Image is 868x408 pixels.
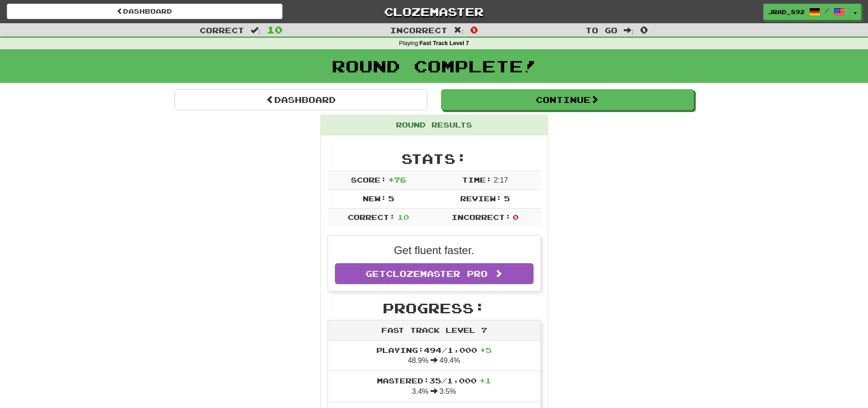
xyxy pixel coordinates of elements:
span: : [454,26,464,34]
a: Dashboard [175,89,427,110]
li: 48.9% 49.4% [328,341,540,372]
span: Correct: [348,213,395,221]
span: / [825,7,829,14]
span: : [624,26,634,34]
a: Clozemaster [296,4,572,20]
span: 5 [504,194,510,203]
span: To go [586,25,617,35]
strong: Fast Track Level 7 [420,40,469,46]
a: jrad_892 / [763,4,850,20]
span: jrad_892 [768,8,805,16]
span: + 76 [388,175,406,184]
span: 2 : 17 [494,176,508,184]
span: Score: [351,175,386,184]
span: 0 [470,24,478,35]
div: Fast Track Level 7 [328,321,540,341]
button: Continue [441,89,694,110]
a: GetClozemaster Pro [335,263,534,284]
p: Get fluent faster. [335,243,534,258]
span: New: [363,194,386,203]
span: Clozemaster Pro [386,269,488,279]
span: 10 [267,24,282,35]
h1: Round Complete! [3,57,865,75]
span: : [251,26,261,34]
h2: Progress: [328,301,541,316]
a: Dashboard [7,4,282,19]
span: Correct [200,25,244,35]
span: Mastered: 35 / 1,000 [377,376,491,385]
span: Incorrect: [452,213,511,221]
span: Incorrect [390,25,447,35]
span: + 5 [480,346,492,354]
span: 10 [397,213,409,221]
li: 3.4% 3.5% [328,371,540,402]
span: 0 [513,213,519,221]
span: 5 [388,194,394,203]
span: Review: [460,194,502,203]
h2: Stats: [328,151,541,166]
span: + 1 [479,376,491,385]
div: Round Results [321,115,548,135]
span: Time: [462,175,492,184]
span: 0 [640,24,648,35]
span: Playing: 494 / 1,000 [376,346,492,354]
